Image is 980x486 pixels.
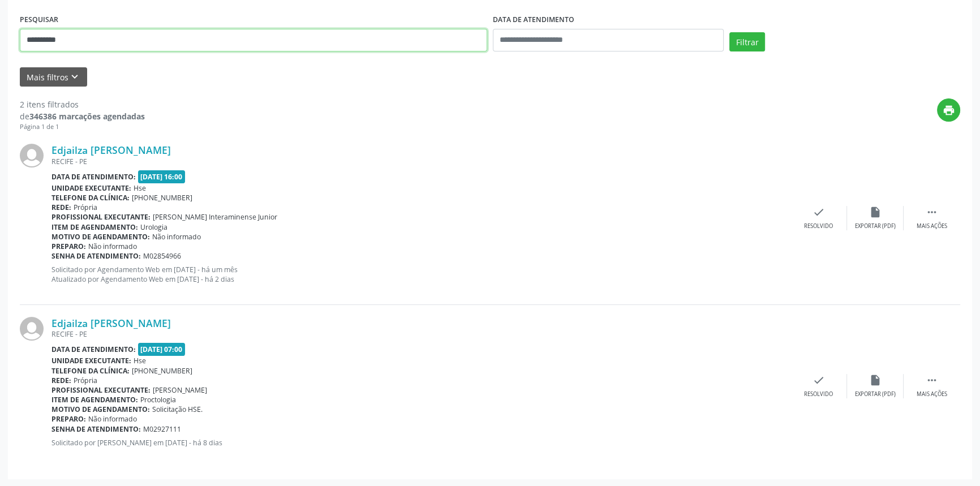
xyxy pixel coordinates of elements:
i:  [926,374,938,386]
strong: 346386 marcações agendadas [29,111,145,122]
span: Hse [134,183,146,193]
i: keyboard_arrow_down [68,71,81,83]
i: check [813,374,825,386]
div: Mais ações [917,390,947,398]
span: [PHONE_NUMBER] [132,193,192,203]
div: RECIFE - PE [51,157,790,166]
button: Mais filtroskeyboard_arrow_down [20,67,87,87]
b: Motivo de agendamento: [51,232,150,242]
span: Não informado [88,242,137,251]
div: Exportar (PDF) [855,390,896,398]
span: [DATE] 07:00 [138,343,186,356]
span: Própria [74,203,97,212]
span: Urologia [140,222,167,232]
b: Profissional executante: [51,385,151,395]
a: Edjailza [PERSON_NAME] [51,144,171,156]
span: [DATE] 16:00 [138,170,186,183]
span: [PHONE_NUMBER] [132,366,192,376]
label: PESQUISAR [20,11,58,29]
div: Mais ações [917,222,947,230]
label: DATA DE ATENDIMENTO [493,11,574,29]
b: Senha de atendimento: [51,424,141,434]
b: Unidade executante: [51,356,131,365]
b: Item de agendamento: [51,222,138,232]
b: Item de agendamento: [51,395,138,405]
span: Solicitação HSE. [152,405,203,414]
button: print [937,98,960,122]
span: M02927111 [143,424,181,434]
p: Solicitado por Agendamento Web em [DATE] - há um mês Atualizado por Agendamento Web em [DATE] - h... [51,265,790,284]
div: de [20,110,145,122]
i: insert_drive_file [869,206,882,218]
b: Unidade executante: [51,183,131,193]
b: Rede: [51,203,71,212]
p: Solicitado por [PERSON_NAME] em [DATE] - há 8 dias [51,438,790,448]
img: img [20,144,44,167]
button: Filtrar [729,32,765,51]
b: Profissional executante: [51,212,151,222]
b: Telefone da clínica: [51,366,130,376]
b: Data de atendimento: [51,172,136,182]
div: Resolvido [804,390,833,398]
img: img [20,317,44,341]
span: M02854966 [143,251,181,261]
b: Senha de atendimento: [51,251,141,261]
span: Não informado [88,414,137,424]
span: Não informado [152,232,201,242]
b: Motivo de agendamento: [51,405,150,414]
b: Preparo: [51,242,86,251]
span: [PERSON_NAME] [153,385,207,395]
div: Exportar (PDF) [855,222,896,230]
i: insert_drive_file [869,374,882,386]
i: check [813,206,825,218]
a: Edjailza [PERSON_NAME] [51,317,171,329]
i: print [943,104,955,117]
span: Proctologia [140,395,176,405]
div: Resolvido [804,222,833,230]
i:  [926,206,938,218]
b: Data de atendimento: [51,345,136,354]
b: Preparo: [51,414,86,424]
span: Hse [134,356,146,365]
div: 2 itens filtrados [20,98,145,110]
span: Própria [74,376,97,385]
span: [PERSON_NAME] Interaminense Junior [153,212,277,222]
b: Telefone da clínica: [51,193,130,203]
div: Página 1 de 1 [20,122,145,132]
b: Rede: [51,376,71,385]
div: RECIFE - PE [51,329,790,339]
